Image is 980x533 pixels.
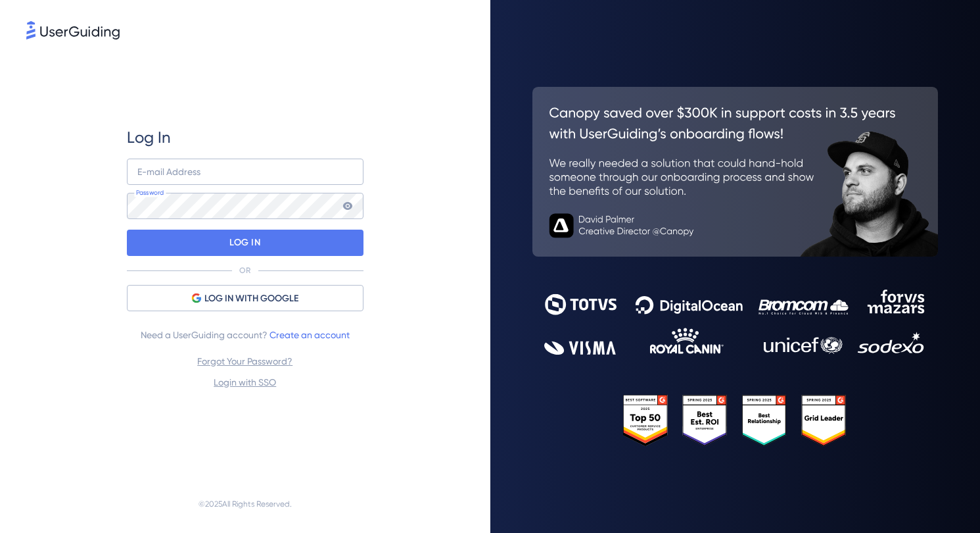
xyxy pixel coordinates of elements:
img: 9302ce2ac39453076f5bc0f2f2ca889b.svg [544,290,925,355]
p: OR [239,265,250,276]
p: LOG IN [229,232,260,253]
span: Log In [127,127,171,148]
a: Create an account [269,330,350,340]
a: Forgot Your Password? [197,356,292,367]
span: LOG IN WITH GOOGLE [204,291,298,307]
span: © 2025 All Rights Reserved. [198,496,292,512]
a: Login with SSO [214,377,276,388]
img: 8faab4ba6bc7696a72372aa768b0286c.svg [26,21,120,39]
img: 25303e33045975176eb484905ab012ff.svg [623,395,847,446]
img: 26c0aa7c25a843aed4baddd2b5e0fa68.svg [532,87,939,257]
input: example@company.com [127,159,363,185]
span: Need a UserGuiding account? [141,327,350,343]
